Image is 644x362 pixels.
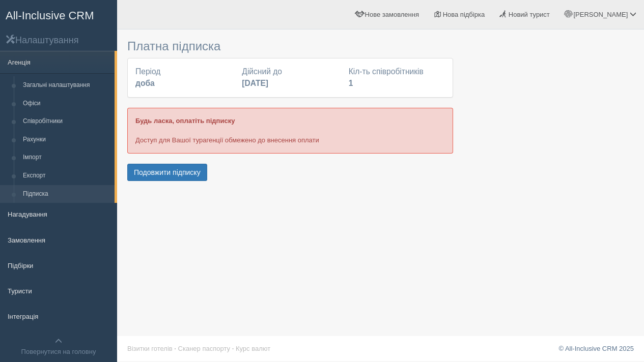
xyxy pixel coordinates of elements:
div: Період [130,66,237,89]
b: 1 [349,79,353,87]
span: Нове замовлення [365,11,419,18]
span: · [174,345,176,352]
a: Курс валют [236,345,270,352]
a: Загальні налаштування [18,76,115,95]
a: Співробітники [18,112,115,131]
div: Дійсний до [237,66,343,89]
div: Доступ для Вашої турагенції обмежено до внесення оплати [127,108,453,153]
b: [DATE] [242,79,268,87]
a: Рахунки [18,131,115,149]
b: Будь ласка, оплатіть підписку [135,117,235,125]
span: · [232,345,234,352]
a: All-Inclusive CRM [1,1,117,28]
span: All-Inclusive CRM [6,9,94,22]
a: Візитки готелів [127,345,173,352]
a: Сканер паспорту [178,345,230,352]
a: Імпорт [18,148,115,167]
span: [PERSON_NAME] [573,11,628,18]
h3: Платна підписка [127,40,453,53]
span: Новий турист [509,11,550,18]
a: © All-Inclusive CRM 2025 [558,345,634,352]
div: Кіл-ть співробітників [344,66,450,89]
a: Експорт [18,167,115,185]
b: доба [135,79,155,87]
a: Офіси [18,95,115,113]
button: Подовжити підписку [127,164,207,181]
a: Підписка [18,185,115,203]
span: Нова підбірка [443,11,485,18]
